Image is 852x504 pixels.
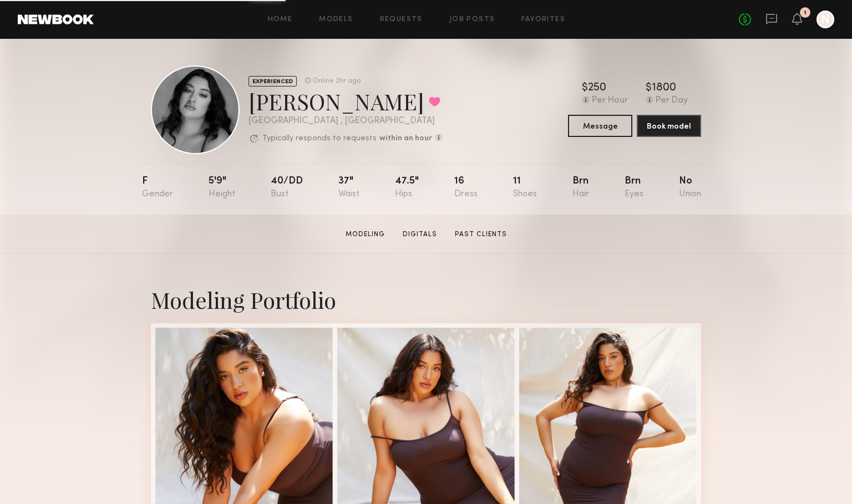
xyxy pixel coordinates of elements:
[151,285,701,314] div: Modeling Portfolio
[582,83,588,94] div: $
[313,78,361,85] div: Online 2hr ago
[513,176,537,199] div: 11
[568,115,632,137] button: Message
[380,16,423,23] a: Requests
[142,176,173,199] div: F
[816,11,834,28] a: N
[450,230,511,240] a: Past Clients
[679,176,701,199] div: No
[248,76,297,86] div: EXPERIENCED
[262,135,377,142] p: Typically responds to requests
[656,96,688,106] div: Per Day
[319,16,353,23] a: Models
[572,176,589,199] div: Brn
[652,83,676,94] div: 1800
[341,230,389,240] a: Modeling
[395,176,419,199] div: 47.5"
[449,16,495,23] a: Job Posts
[398,230,442,240] a: Digitals
[646,83,652,94] div: $
[271,176,303,199] div: 40/dd
[521,16,565,23] a: Favorites
[248,116,443,126] div: [GEOGRAPHIC_DATA] , [GEOGRAPHIC_DATA]
[379,135,432,142] b: within an hour
[592,96,628,106] div: Per Hour
[268,16,293,23] a: Home
[209,176,235,199] div: 5'9"
[248,86,443,116] div: [PERSON_NAME]
[637,115,701,137] button: Book model
[625,176,643,199] div: Brn
[454,176,478,199] div: 16
[338,176,359,199] div: 37"
[588,83,606,94] div: 250
[804,10,807,16] div: 1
